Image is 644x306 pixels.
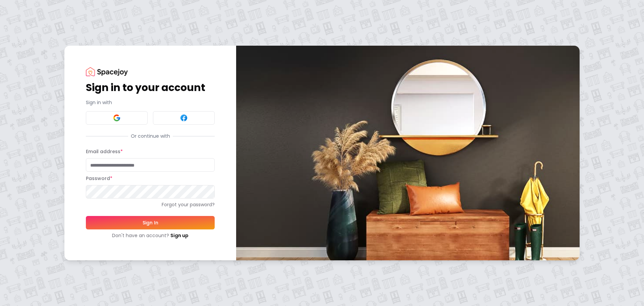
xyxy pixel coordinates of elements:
[86,216,215,229] button: Sign In
[86,99,215,106] p: Sign in with
[113,114,121,122] img: Google signin
[170,232,189,239] a: Sign up
[180,114,188,122] img: Facebook signin
[86,175,112,182] label: Password
[86,67,128,76] img: Spacejoy Logo
[86,232,215,239] div: Don't have an account?
[236,46,580,260] img: banner
[86,201,215,208] a: Forgot your password?
[128,133,173,139] span: Or continue with
[86,148,123,155] label: Email address
[86,82,215,94] h1: Sign in to your account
